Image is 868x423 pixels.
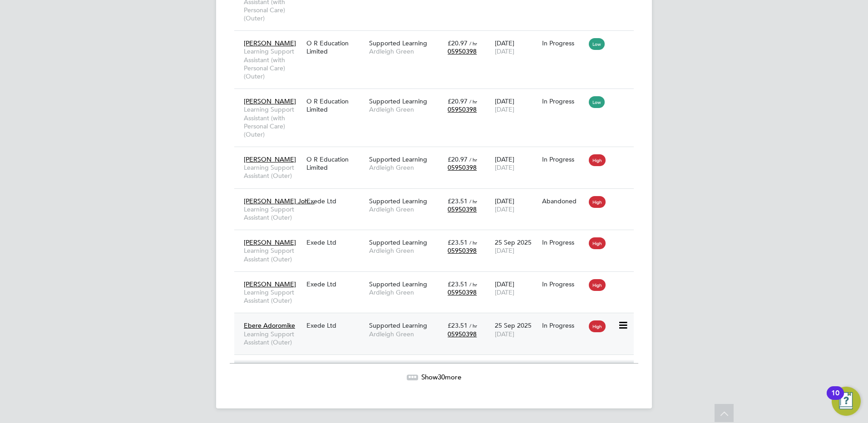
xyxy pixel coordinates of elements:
[495,47,514,55] span: [DATE]
[244,97,296,105] span: [PERSON_NAME]
[542,97,585,105] div: In Progress
[244,246,302,263] span: Learning Support Assistant (Outer)
[242,92,634,100] a: [PERSON_NAME]Learning Support Assistant (with Personal Care) (Outer)O R Education LimitedSupporte...
[589,320,606,332] span: High
[542,321,585,330] div: In Progress
[244,47,302,80] span: Learning Support Assistant (with Personal Care) (Outer)
[495,163,514,172] span: [DATE]
[589,196,606,208] span: High
[589,237,606,249] span: High
[448,280,468,288] span: £23.51
[493,93,540,118] div: [DATE]
[448,321,468,330] span: £23.51
[304,192,367,210] div: Exede Ltd
[589,154,606,166] span: High
[242,34,634,42] a: [PERSON_NAME]Learning Support Assistant (with Personal Care) (Outer)O R Education LimitedSupporte...
[448,39,468,47] span: £20.97
[469,322,477,329] span: / hr
[542,39,585,47] div: In Progress
[369,330,443,338] span: Ardleigh Green
[244,321,295,330] span: Ebere Adoromike
[831,393,839,405] div: 10
[448,205,477,213] span: 05950398
[495,246,514,255] span: [DATE]
[469,40,477,47] span: / hr
[448,330,477,338] span: 05950398
[542,155,585,163] div: In Progress
[242,316,634,324] a: Ebere AdoromikeLearning Support Assistant (Outer)Exede LtdSupported LearningArdleigh Green£23.51 ...
[448,155,468,163] span: £20.97
[244,155,296,163] span: [PERSON_NAME]
[589,38,605,50] span: Low
[304,234,367,251] div: Exede Ltd
[448,105,477,113] span: 05950398
[469,198,477,205] span: / hr
[304,275,367,293] div: Exede Ltd
[369,238,427,246] span: Supported Learning
[369,155,427,163] span: Supported Learning
[369,197,427,205] span: Supported Learning
[832,387,861,416] button: Open Resource Center, 10 new notifications
[244,163,302,180] span: Learning Support Assistant (Outer)
[589,96,605,108] span: Low
[369,205,443,213] span: Ardleigh Green
[493,234,540,259] div: 25 Sep 2025
[448,246,477,255] span: 05950398
[244,280,296,288] span: [PERSON_NAME]
[495,330,514,338] span: [DATE]
[542,238,585,246] div: In Progress
[421,373,461,381] span: Show more
[493,317,540,342] div: 25 Sep 2025
[369,39,427,47] span: Supported Learning
[493,192,540,218] div: [DATE]
[369,105,443,113] span: Ardleigh Green
[304,317,367,334] div: Exede Ltd
[242,275,634,283] a: [PERSON_NAME]Learning Support Assistant (Outer)Exede LtdSupported LearningArdleigh Green£23.51 / ...
[495,105,514,113] span: [DATE]
[469,239,477,246] span: / hr
[542,197,585,205] div: Abandoned
[448,163,477,172] span: 05950398
[493,275,540,301] div: [DATE]
[469,98,477,105] span: / hr
[244,288,302,305] span: Learning Support Assistant (Outer)
[542,280,585,288] div: In Progress
[469,156,477,163] span: / hr
[242,150,634,158] a: [PERSON_NAME]Learning Support Assistant (Outer)O R Education LimitedSupported LearningArdleigh Gr...
[244,197,315,205] span: [PERSON_NAME] Joh…
[244,238,296,246] span: [PERSON_NAME]
[438,373,445,381] span: 30
[304,93,367,118] div: O R Education Limited
[369,288,443,296] span: Ardleigh Green
[244,205,302,221] span: Learning Support Assistant (Outer)
[369,47,443,55] span: Ardleigh Green
[369,97,427,105] span: Supported Learning
[448,238,468,246] span: £23.51
[369,163,443,172] span: Ardleigh Green
[244,39,296,47] span: [PERSON_NAME]
[589,279,606,291] span: High
[242,233,634,241] a: [PERSON_NAME]Learning Support Assistant (Outer)Exede LtdSupported LearningArdleigh Green£23.51 / ...
[304,34,367,60] div: O R Education Limited
[304,151,367,176] div: O R Education Limited
[369,321,427,330] span: Supported Learning
[493,34,540,60] div: [DATE]
[469,281,477,288] span: / hr
[448,288,477,296] span: 05950398
[244,105,302,138] span: Learning Support Assistant (with Personal Care) (Outer)
[448,97,468,105] span: £20.97
[448,197,468,205] span: £23.51
[369,280,427,288] span: Supported Learning
[493,151,540,176] div: [DATE]
[369,246,443,255] span: Ardleigh Green
[495,205,514,213] span: [DATE]
[448,47,477,55] span: 05950398
[242,192,634,200] a: [PERSON_NAME] Joh…Learning Support Assistant (Outer)Exede LtdSupported LearningArdleigh Green£23....
[244,330,302,346] span: Learning Support Assistant (Outer)
[495,288,514,296] span: [DATE]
